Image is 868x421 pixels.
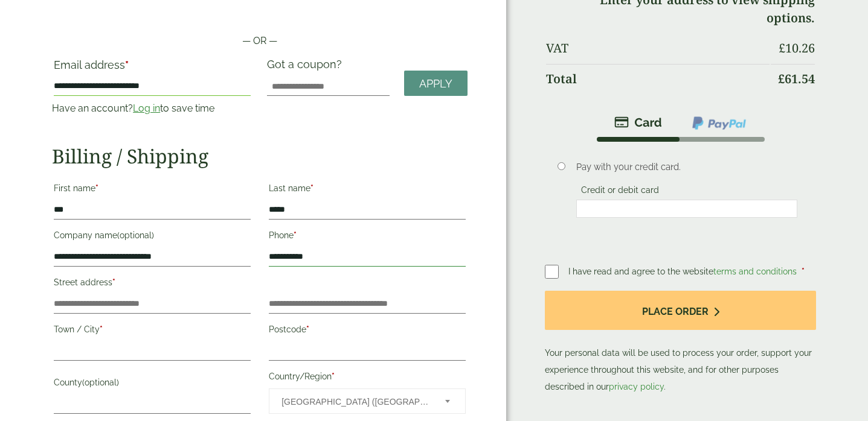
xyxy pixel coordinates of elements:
abbr: required [125,59,129,71]
abbr: required [294,230,297,240]
button: Place order [545,291,816,330]
span: (optional) [117,230,154,240]
span: £ [779,40,785,56]
abbr: required [310,183,313,193]
a: Apply [404,71,468,97]
h2: Billing / Shipping [52,145,468,168]
a: privacy policy [609,382,664,391]
label: County [54,374,251,394]
span: United Kingdom (UK) [281,389,429,414]
label: Last name [269,180,466,200]
img: stripe.png [614,115,662,130]
span: £ [778,71,785,87]
span: (optional) [82,378,119,387]
label: Got a coupon? [267,58,347,77]
abbr: required [802,267,805,276]
p: Pay with your credit card. [576,160,797,174]
th: VAT [546,34,770,63]
label: Street address [54,274,251,294]
a: Log in [133,103,160,114]
span: I have read and agree to the website [568,267,799,276]
label: Email address [54,60,251,77]
label: Company name [54,227,251,247]
p: — OR — [52,34,468,48]
label: Postcode [269,321,466,341]
abbr: required [100,324,103,334]
label: Country/Region [269,368,466,388]
label: First name [54,180,251,200]
bdi: 61.54 [778,71,815,87]
label: Town / City [54,321,251,341]
th: Total [546,64,770,93]
abbr: required [95,183,98,193]
img: ppcp-gateway.png [691,115,747,131]
span: Country/Region [269,388,466,414]
a: terms and conditions [713,267,797,276]
abbr: required [306,324,309,334]
abbr: required [332,372,335,381]
span: Apply [419,77,452,90]
bdi: 10.26 [779,40,815,56]
abbr: required [112,277,115,287]
p: Your personal data will be used to process your order, support your experience throughout this we... [545,291,816,395]
label: Credit or debit card [576,185,664,198]
p: Have an account? to save time [52,101,252,116]
iframe: Secure card payment input frame [580,203,794,214]
label: Phone [269,227,466,247]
